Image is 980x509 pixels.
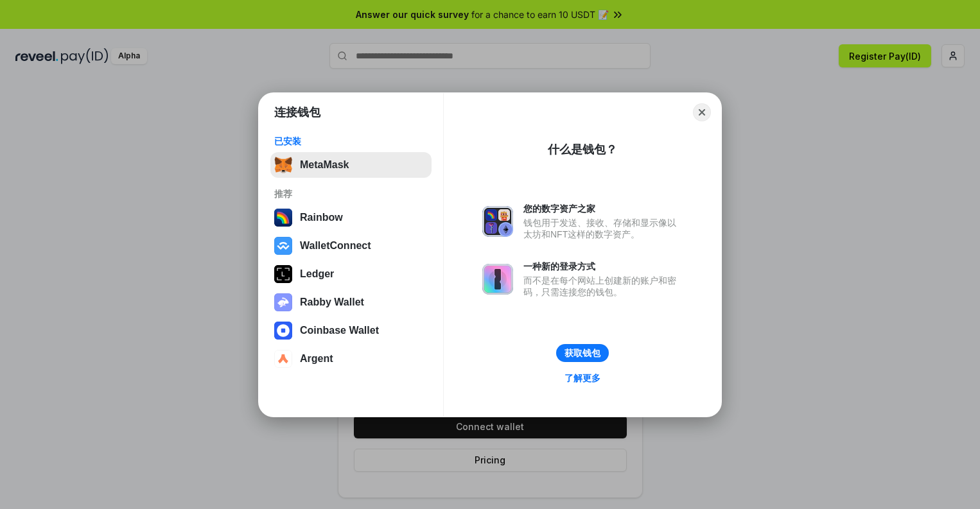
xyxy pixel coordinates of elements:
button: Rainbow [270,205,432,230]
div: 获取钱包 [564,347,600,359]
div: Ledger [300,268,334,280]
div: Rainbow [300,212,343,223]
h1: 连接钱包 [274,105,320,120]
img: svg+xml,%3Csvg%20xmlns%3D%22http%3A%2F%2Fwww.w3.org%2F2000%2Fsvg%22%20fill%3D%22none%22%20viewBox... [482,206,513,237]
img: svg+xml,%3Csvg%20fill%3D%22none%22%20height%3D%2233%22%20viewBox%3D%220%200%2035%2033%22%20width%... [274,156,292,174]
img: svg+xml,%3Csvg%20width%3D%22120%22%20height%3D%22120%22%20viewBox%3D%220%200%20120%20120%22%20fil... [274,209,292,227]
button: WalletConnect [270,233,432,259]
div: 而不是在每个网站上创建新的账户和密码，只需连接您的钱包。 [523,275,683,298]
a: 了解更多 [557,370,608,386]
div: MetaMask [300,159,349,171]
img: svg+xml,%3Csvg%20xmlns%3D%22http%3A%2F%2Fwww.w3.org%2F2000%2Fsvg%22%20fill%3D%22none%22%20viewBox... [274,293,292,311]
button: Coinbase Wallet [270,318,432,343]
div: 您的数字资产之家 [523,203,683,214]
div: 已安装 [274,135,428,147]
div: 推荐 [274,188,428,200]
div: WalletConnect [300,240,371,252]
button: Ledger [270,261,432,287]
button: Close [693,103,711,121]
div: 了解更多 [564,372,600,384]
div: 什么是钱包？ [548,142,617,157]
button: 获取钱包 [556,344,609,362]
div: 一种新的登录方式 [523,261,683,272]
button: Argent [270,346,432,372]
img: svg+xml,%3Csvg%20xmlns%3D%22http%3A%2F%2Fwww.w3.org%2F2000%2Fsvg%22%20width%3D%2228%22%20height%3... [274,265,292,283]
div: Argent [300,353,333,365]
img: svg+xml,%3Csvg%20width%3D%2228%22%20height%3D%2228%22%20viewBox%3D%220%200%2028%2028%22%20fill%3D... [274,322,292,340]
img: svg+xml,%3Csvg%20width%3D%2228%22%20height%3D%2228%22%20viewBox%3D%220%200%2028%2028%22%20fill%3D... [274,237,292,255]
div: Rabby Wallet [300,297,364,308]
button: MetaMask [270,152,432,178]
img: svg+xml,%3Csvg%20xmlns%3D%22http%3A%2F%2Fwww.w3.org%2F2000%2Fsvg%22%20fill%3D%22none%22%20viewBox... [482,264,513,295]
img: svg+xml,%3Csvg%20width%3D%2228%22%20height%3D%2228%22%20viewBox%3D%220%200%2028%2028%22%20fill%3D... [274,350,292,368]
div: 钱包用于发送、接收、存储和显示像以太坊和NFT这样的数字资产。 [523,217,683,240]
button: Rabby Wallet [270,289,432,315]
div: Coinbase Wallet [300,325,379,336]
